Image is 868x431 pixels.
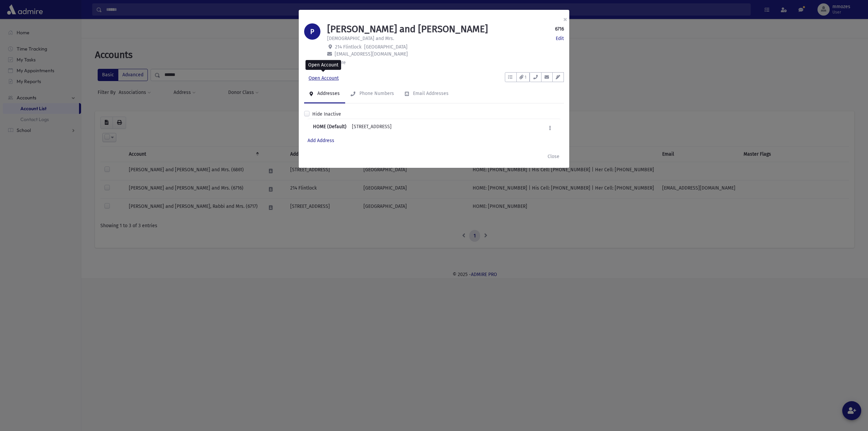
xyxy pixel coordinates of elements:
b: HOME (Default) [313,123,347,133]
div: Phone Numbers [358,91,394,96]
div: Addresses [316,91,340,96]
a: Edit [556,35,564,42]
div: [STREET_ADDRESS] [352,123,392,133]
div: Email Addresses [412,91,449,96]
span: [EMAIL_ADDRESS][DOMAIN_NAME] [335,51,408,57]
button: 1 [516,72,530,82]
a: Addresses [304,84,345,103]
a: Email Addresses [399,84,454,103]
span: [GEOGRAPHIC_DATA] [364,44,408,50]
button: × [558,10,573,29]
a: Add Address [308,138,334,143]
label: Hide Inactive [312,111,341,118]
a: Open Account [304,72,343,84]
span: 1 [525,74,527,81]
h1: [PERSON_NAME] and [PERSON_NAME] [327,23,488,35]
a: Phone Numbers [345,84,399,103]
p: [DEMOGRAPHIC_DATA] and Mrs. [327,35,394,42]
strong: 6716 [555,25,564,33]
span: 214 Flintlock [335,44,361,50]
div: P [304,23,320,40]
button: Close [543,150,564,162]
div: Open Account [305,60,341,70]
